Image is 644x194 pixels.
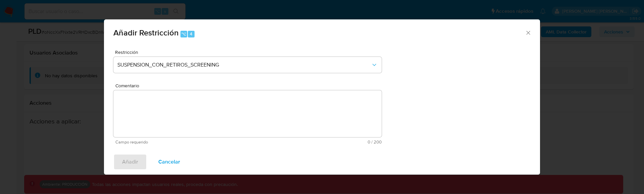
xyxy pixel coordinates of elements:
[115,83,384,88] span: Comentario
[113,57,382,73] button: Restriction
[190,31,193,37] span: 4
[181,31,186,37] span: ⌥
[525,29,531,35] button: Cerrar ventana
[115,50,383,55] span: Restricción
[113,27,179,38] span: Añadir Restricción
[158,155,180,169] span: Cancelar
[150,154,189,170] button: Cancelar
[249,140,382,144] span: Máximo 200 caracteres
[117,62,371,68] span: SUSPENSION_CON_RETIROS_SCREENING
[115,140,249,144] span: Campo requerido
